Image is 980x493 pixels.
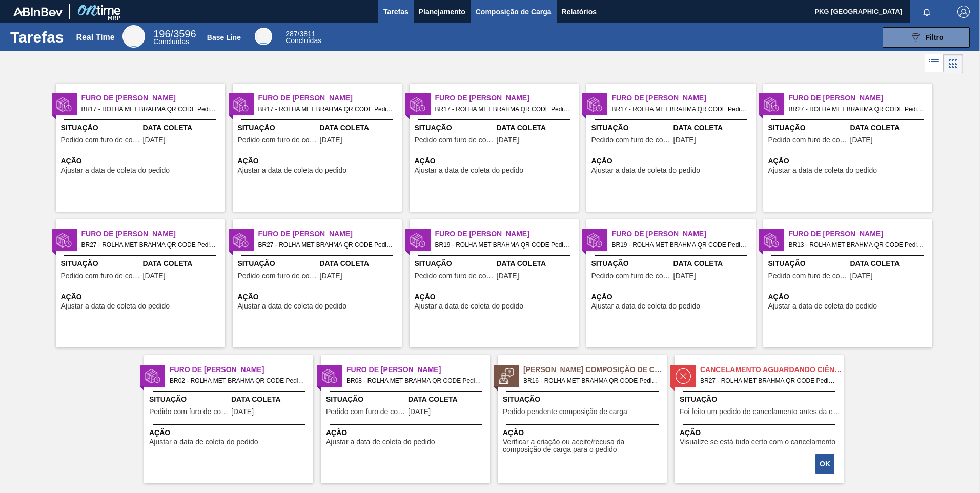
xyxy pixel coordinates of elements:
button: Filtro [883,27,970,48]
img: status [145,368,160,384]
span: Ajustar a data de coleta do pedido [768,302,877,310]
div: Real Time [122,25,145,48]
span: Verificar a criação ou aceite/recusa da composição de carga para o pedido [503,438,664,454]
span: Ação [768,292,930,302]
span: Furo de Coleta [789,229,932,239]
span: BR17 - ROLHA MET BRAHMA QR CODE Pedido - 1967134 [612,104,747,115]
span: Pedido com furo de coleta [768,272,848,280]
span: / 3811 [285,30,315,38]
button: Notificações [910,5,943,19]
span: Ajustar a data de coleta do pedido [149,438,258,446]
span: Ação [326,427,487,438]
span: 06/09/2025 [320,272,342,280]
img: status [322,368,337,384]
div: Base Line [285,31,321,44]
span: Ação [61,156,222,167]
img: status [764,97,779,112]
span: 01/09/2025 [320,136,342,144]
div: Base Line [207,33,241,42]
span: Data Coleta [850,122,930,133]
span: BR27 - ROLHA MET BRAHMA QR CODE Pedido - 1947836 [789,104,924,115]
span: 01/09/2025 [673,136,696,144]
img: status [764,233,779,248]
span: Pedido com furo de coleta [61,272,140,280]
span: Concluídas [153,37,189,46]
span: Ação [415,292,576,302]
span: Ajustar a data de coleta do pedido [238,302,347,310]
span: 19/09/2025 [231,408,254,416]
span: BR16 - ROLHA MET BRAHMA QR CODE Pedido - 2035995 [523,375,659,386]
span: Furo de Coleta [435,229,579,239]
span: Ajustar a data de coleta do pedido [61,302,170,310]
img: status [587,97,602,112]
span: Furo de Coleta [81,93,225,104]
span: Ajustar a data de coleta do pedido [415,167,524,174]
span: 01/09/2025 [497,136,519,144]
span: 08/09/2025 [850,272,873,280]
span: Data Coleta [320,122,399,133]
span: BR19 - ROLHA MET BRAHMA QR CODE Pedido - 1947842 [612,239,747,251]
span: Furo de Coleta [346,364,490,375]
span: Ação [61,292,222,302]
span: Data Coleta [673,258,753,269]
img: status [410,233,425,248]
span: Situação [680,394,841,405]
img: Logout [957,6,970,18]
span: Data Coleta [143,122,222,133]
span: Furo de Coleta [258,229,402,239]
span: Ajustar a data de coleta do pedido [326,438,435,446]
span: Visualize se está tudo certo com o cancelamento [680,438,835,446]
span: 196 [153,28,170,39]
span: Ação [238,156,399,167]
h1: Tarefas [10,31,64,43]
img: TNhmsLtSVTkK8tSr43FrP2fwEKptu5GPRR3wAAAABJRU5ErkJggg== [13,7,63,16]
span: Ação [591,156,753,167]
span: Ajustar a data de coleta do pedido [768,167,877,174]
span: 12/09/2025 [497,272,519,280]
span: Pedido com furo de coleta [61,136,140,144]
span: 287 [285,30,297,38]
img: status [233,233,249,248]
span: BR27 - ROLHA MET BRAHMA QR CODE Pedido - 1947837 [81,239,217,251]
span: BR17 - ROLHA MET BRAHMA QR CODE Pedido - 1967135 [81,104,217,115]
button: OK [815,454,834,474]
span: Ação [415,156,576,167]
span: Situação [326,394,405,405]
span: Situação [415,122,494,133]
span: Composição de Carga [476,6,552,18]
span: Ação [149,427,311,438]
span: Relatórios [562,6,597,18]
div: Real Time [76,33,114,42]
span: Tarefas [383,6,409,18]
span: Pedido com furo de coleta [415,272,494,280]
span: Pedido com furo de coleta [149,408,229,416]
span: Ação [591,292,753,302]
span: BR13 - ROLHA MET BRAHMA QR CODE Pedido - 1947839 [789,239,924,251]
span: Pedido Aguardando Composição de Carga [523,364,667,375]
span: Situação [149,394,229,405]
span: Pedido com furo de coleta [238,136,317,144]
span: Ajustar a data de coleta do pedido [61,167,170,174]
span: Ajustar a data de coleta do pedido [591,302,701,310]
span: Furo de Coleta [789,93,932,104]
span: Data Coleta [673,122,753,133]
span: Furo de Coleta [612,93,756,104]
span: Ação [238,292,399,302]
span: Foi feito um pedido de cancelamento antes da etapa de aguardando faturamento [680,408,841,416]
span: Furo de Coleta [258,93,402,104]
span: Ação [680,427,841,438]
span: Pedido com furo de coleta [591,136,671,144]
span: 19/09/2025 [408,408,431,416]
span: Data Coleta [320,258,399,269]
img: status [587,233,602,248]
span: Ação [503,427,664,438]
span: Ajustar a data de coleta do pedido [591,167,701,174]
span: Situação [768,258,848,269]
span: BR27 - ROLHA MET BRAHMA QR CODE Pedido - 2022706 [258,239,394,251]
span: Furo de Coleta [435,93,579,104]
span: Planejamento [419,6,465,18]
span: Concluídas [285,36,321,45]
span: Pedido com furo de coleta [326,408,405,416]
span: 01/09/2025 [143,136,166,144]
span: Ação [768,156,930,167]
